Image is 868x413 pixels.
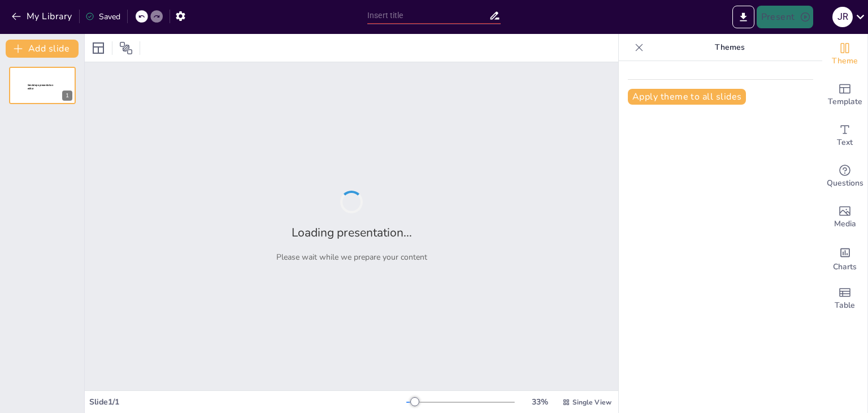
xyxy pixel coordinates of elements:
div: Layout [89,39,107,57]
button: Apply theme to all slides [628,89,746,105]
input: Insert title [367,7,489,24]
div: 1 [62,91,72,101]
button: J R [832,6,853,28]
span: Table [835,299,855,312]
button: Present [757,6,813,28]
div: Slide 1 / 1 [89,397,406,407]
div: Add charts and graphs [822,238,867,278]
div: Add ready made slides [822,75,867,115]
div: J R [832,7,853,27]
h2: Loading presentation... [292,225,412,240]
span: Theme [832,55,858,67]
span: Charts [833,261,857,273]
div: 33 % [526,397,553,407]
span: Single View [572,398,611,407]
span: Media [834,218,856,230]
p: Themes [648,34,811,61]
button: Add slide [6,40,79,58]
p: Please wait while we prepare your content [276,252,427,263]
button: My Library [8,7,77,25]
span: Text [837,136,853,149]
div: Add images, graphics, shapes or video [822,197,867,238]
div: Get real-time input from your audience [822,156,867,197]
span: Position [119,41,133,55]
span: Sendsteps presentation editor [28,84,53,90]
span: Template [828,96,862,108]
div: Add text boxes [822,115,867,156]
div: Add a table [822,278,867,319]
div: Change the overall theme [822,34,867,75]
div: 1 [9,67,76,104]
div: Saved [85,11,120,22]
span: Questions [827,177,863,190]
button: Export to PowerPoint [732,6,754,28]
